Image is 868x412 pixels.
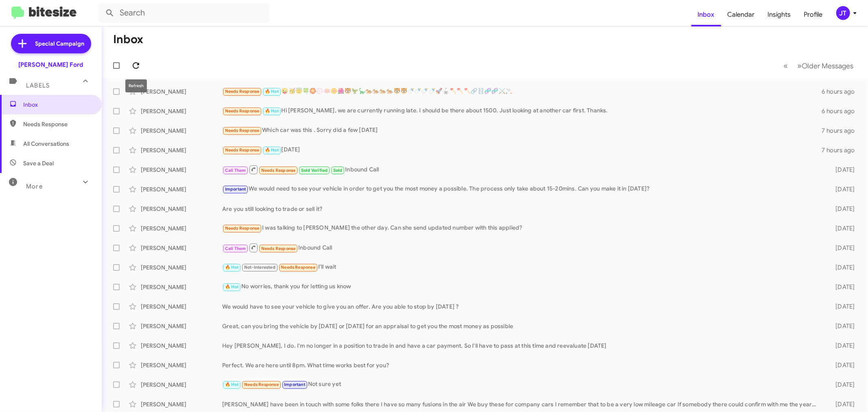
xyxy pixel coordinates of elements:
span: 🔥 Hot [265,108,279,114]
div: No worries, thank you for letting us know [222,282,821,291]
span: All Conversations [23,140,69,148]
div: 7 hours ago [821,146,861,154]
div: [DATE] [821,263,861,272]
nav: Page navigation example [779,57,858,74]
div: Hey [PERSON_NAME], I do. I'm no longer in a position to trade in and have a car payment. So I'll ... [222,342,821,350]
div: Perfect. We are here until 8pm. What time works best for you? [222,361,821,369]
span: Needs Response [281,265,315,270]
span: « [783,61,788,71]
span: » [797,61,802,71]
div: [PERSON_NAME] [141,302,222,311]
span: Sold [333,168,343,173]
div: Inbound Call [222,243,821,253]
div: [PERSON_NAME] [141,381,222,389]
div: I'll wait [222,263,821,272]
div: [PERSON_NAME] [141,88,222,96]
div: JT [836,6,850,20]
div: Inbound Call [222,164,821,175]
div: [DATE] [821,361,861,369]
div: [DATE] [821,381,861,389]
div: [PERSON_NAME] [141,361,222,369]
span: More [26,183,43,190]
div: Which car was this . Sorry did a few [DATE] [222,126,821,135]
a: Profile [798,3,829,26]
button: JT [829,6,859,20]
div: [PERSON_NAME] [141,244,222,252]
span: Older Messages [802,61,853,70]
div: [PERSON_NAME] [141,205,222,213]
span: Needs Response [261,246,296,251]
span: Needs Response [225,147,260,153]
div: [DATE] [821,166,861,174]
span: Labels [26,82,50,89]
div: We would have to see your vehicle to give you an offer. Are you able to stop by [DATE] ? [222,302,821,311]
span: Inbox [23,101,92,109]
div: [DATE] [821,400,861,408]
div: [PERSON_NAME] [141,146,222,154]
div: [DATE] [821,244,861,252]
div: [PERSON_NAME] Ford [19,61,83,69]
span: Special Campaign [35,39,85,48]
div: [PERSON_NAME] [141,263,222,272]
span: Sold Verified [301,168,328,173]
div: [PERSON_NAME] [141,107,222,115]
div: We would need to see your vehicle in order to get you the most money a possible. The process only... [222,184,821,194]
div: [PERSON_NAME] [141,400,222,408]
div: [PERSON_NAME] [141,127,222,135]
button: Previous [778,57,793,74]
span: Needs Response [225,226,260,231]
h1: Inbox [113,33,143,46]
div: 😜🥳😇🍀🏵️💮🪷🌼🌺🐯🦖🦕🐅🐅🐅🐅🐯🐯🍼🍼🍼🍼🚀🥋🪓🪓🪓🔗⛓️🧬🧬⚔️🚬 [222,87,821,96]
div: [PERSON_NAME] [141,224,222,232]
div: [PERSON_NAME] [141,322,222,330]
div: [PERSON_NAME] have been in touch with some folks there I have so many fusions in the air We buy t... [222,400,821,408]
div: [DATE] [821,322,861,330]
div: Are you still looking to trade or sell it? [222,205,821,213]
span: 🔥 Hot [265,147,279,153]
span: Needs Response [261,168,296,173]
a: Insights [761,3,798,26]
div: Hi [PERSON_NAME], we are currently running late. I should be there about 1500. Just looking at an... [222,106,821,116]
div: [PERSON_NAME] [141,166,222,174]
span: Needs Response [23,120,92,128]
div: [DATE] [821,283,861,291]
a: Special Campaign [11,34,91,53]
span: Important [284,382,305,387]
span: 🔥 Hot [225,265,239,270]
span: Needs Response [225,108,260,114]
span: Not-Interested [244,265,275,270]
span: Needs Response [244,382,279,387]
span: 🔥 Hot [225,382,239,387]
input: Search [98,3,269,23]
div: Not sure yet [222,380,821,389]
div: Refresh [125,79,147,92]
div: [DATE] [821,205,861,213]
div: [PERSON_NAME] [141,283,222,291]
span: Important [225,186,246,192]
span: Save a Deal [23,159,54,167]
div: [DATE] [821,302,861,311]
span: Needs Response [225,89,260,94]
span: Call Them [225,168,246,173]
button: Next [792,57,858,74]
div: [DATE] [821,224,861,232]
span: 🔥 Hot [225,284,239,289]
div: 6 hours ago [821,88,861,96]
div: [DATE] [821,185,861,193]
div: 6 hours ago [821,107,861,115]
span: Needs Response [225,128,260,133]
span: Call Them [225,246,246,251]
div: [PERSON_NAME] [141,342,222,350]
div: [PERSON_NAME] [141,185,222,193]
a: Calendar [721,3,761,26]
div: [DATE] [222,145,821,155]
span: 🔥 Hot [265,89,279,94]
div: 7 hours ago [821,127,861,135]
a: Inbox [691,3,721,26]
div: Great, can you bring the vehicle by [DATE] or [DATE] for an appraisal to get you the most money a... [222,322,821,330]
div: I was talking to [PERSON_NAME] the other day. Can she send updated number with this applied? [222,224,821,233]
